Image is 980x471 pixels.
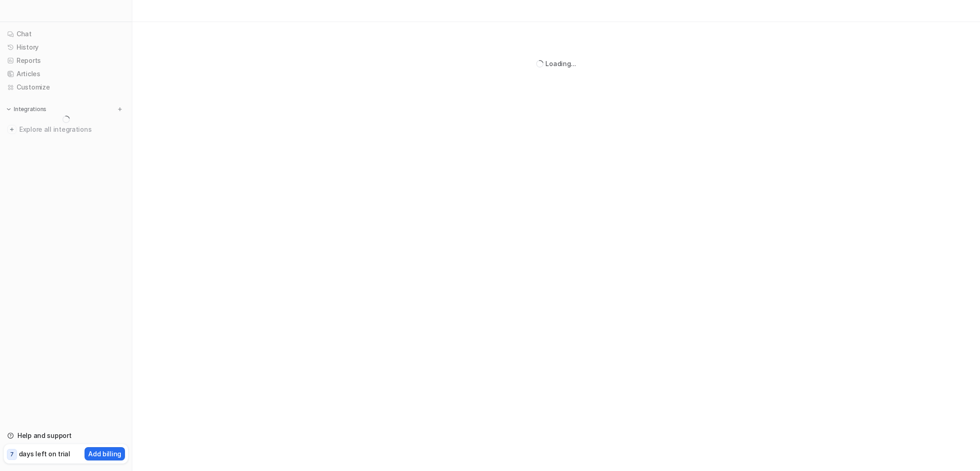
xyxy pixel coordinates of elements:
a: History [4,41,128,54]
div: Loading... [545,59,576,68]
span: Explore all integrations [19,122,125,137]
p: Add billing [88,449,121,459]
a: Articles [4,67,128,80]
img: explore all integrations [7,125,17,134]
button: Add billing [85,447,125,460]
p: Integrations [14,106,46,113]
a: Explore all integrations [4,123,128,136]
img: expand menu [6,106,12,112]
p: 7 [10,450,14,459]
button: Integrations [4,105,49,114]
a: Help and support [4,429,128,442]
a: Customize [4,81,128,94]
a: Chat [4,28,128,40]
a: Reports [4,54,128,67]
img: menu_add.svg [117,106,123,112]
p: days left on trial [19,449,70,459]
